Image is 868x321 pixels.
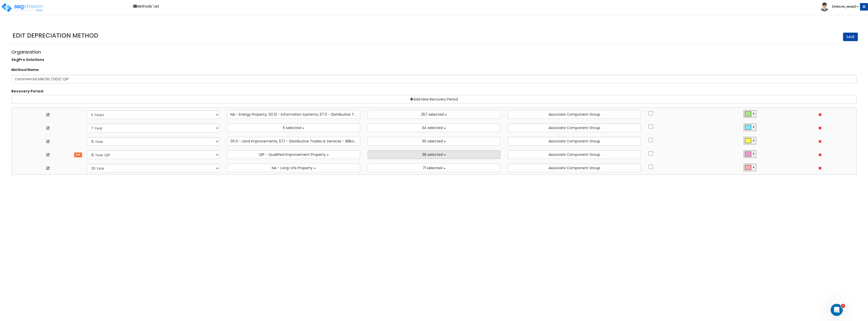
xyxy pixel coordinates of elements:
input: Set as default recovery period [648,125,653,129]
button: Associate Component Group [508,110,641,119]
button: Associate Component Group [508,124,641,132]
label: Method Name [11,67,39,72]
button: 257 selected [368,110,500,119]
span: QIP [74,153,82,157]
span: 34 selected [422,125,443,130]
button: 00.3 - Land Improvements, 57.1 - Distributive Trades & Services - Billboard, Service Station Buil... [227,137,360,145]
span: QIP - Qualified Improvement Property [259,152,326,157]
b: [PERSON_NAME] [832,5,856,9]
div: ▼ [752,138,755,142]
span: 1 [841,304,845,308]
input: Set as default recovery period [648,151,653,156]
div: ▼ [752,111,755,115]
button: Associate Component Group [508,137,641,145]
button: 110 selected [368,137,500,145]
div: ▼ [752,125,755,129]
button: Associate Component Group [508,164,641,172]
h3: Edit Depreciation Method [13,32,858,39]
iframe: Intercom live chat [831,304,843,316]
img: avatar.png [820,3,829,11]
a: Methods' List [130,3,162,10]
div: ▼ [752,165,755,169]
button: QIP - Qualified Improvement Property [227,150,360,159]
span: 110 selected [422,139,443,144]
label: Recovery Period [11,89,43,94]
a: Save [843,33,858,41]
button: 5 selected [227,124,360,132]
a: Add New Recovery Period [11,95,857,104]
span: NA - Energy Property, 00.12 - Information Systems, 57.0 - Distributive Trades & Services [230,112,383,117]
button: Associate Component Group [508,150,641,159]
label: SegPro Solutions [11,57,44,62]
input: Set as default recovery period [648,138,653,142]
img: logo_pro_r.png [1,3,44,13]
h4: Organization [11,50,857,55]
span: 71 selected [423,165,442,170]
button: NA - Energy Property, 00.12 - Information Systems, 57.0 - Distributive Trades & Services [227,110,360,119]
span: 00.3 - Land Improvements, 57.1 - Distributive Trades & Services - Billboard, Service Station Buil... [230,139,487,144]
button: NA - Long-Life Property [227,164,360,172]
div: ▼ [752,152,755,156]
span: NA - Long-Life Property [272,165,313,170]
button: 71 selected [368,164,500,172]
button: 38 selected [368,150,500,159]
input: Set as default recovery period [648,165,653,169]
span: 38 selected [422,152,443,157]
span: 5 selected [283,125,301,130]
span: 257 selected [421,112,444,117]
button: 34 selected [368,124,500,132]
input: Set as default recovery period [648,111,653,115]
